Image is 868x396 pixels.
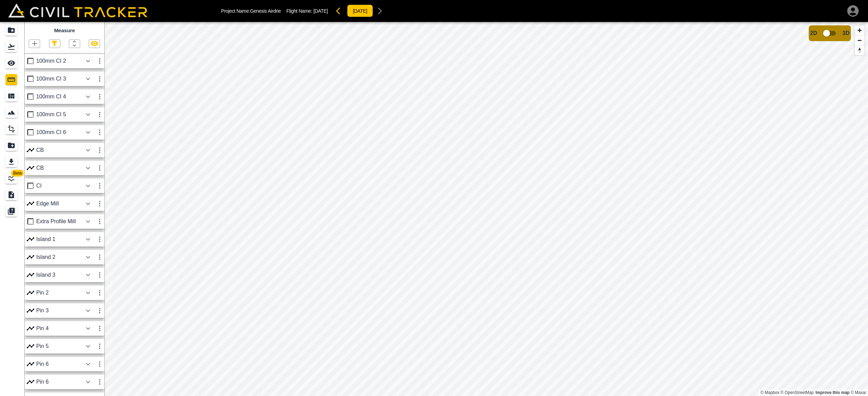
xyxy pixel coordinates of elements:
[843,30,850,36] span: 3D
[816,390,850,395] a: Map feedback
[855,45,865,55] button: Reset bearing to north
[221,8,281,14] p: Project Name: Genesis Airdrie
[855,25,865,35] button: Zoom in
[347,4,373,17] button: [DATE]
[104,22,868,396] canvas: Map
[760,390,779,395] a: Mapbox
[810,30,817,36] span: 2D
[286,8,328,14] p: Flight Name:
[313,8,328,14] span: [DATE]
[781,390,814,395] a: OpenStreetMap
[855,35,865,45] button: Zoom out
[8,3,147,18] img: Civil Tracker
[851,390,866,395] a: Maxar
